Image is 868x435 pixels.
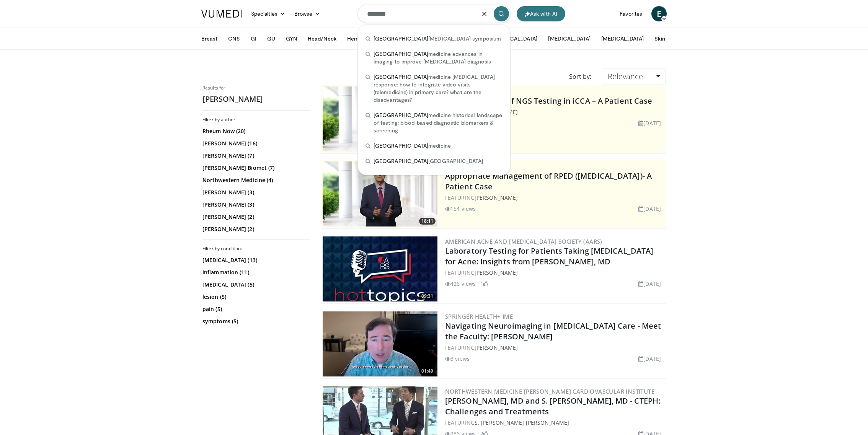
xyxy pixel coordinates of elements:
a: [PERSON_NAME] (7) [202,152,308,160]
a: American Acne and [MEDICAL_DATA] Society (AARS) [445,238,602,245]
a: Browse [290,6,325,21]
a: [PERSON_NAME] [526,419,569,426]
a: [PERSON_NAME] (2) [202,213,308,221]
img: df9d7f73-6896-494b-873f-21b4b3575e10.300x170_q85_crop-smart_upscale.jpg [323,236,437,301]
li: 1 [480,280,488,288]
img: dfb61434-267d-484a-acce-b5dc2d5ee040.300x170_q85_crop-smart_upscale.jpg [323,161,437,226]
div: Sort by: [563,68,597,85]
button: [MEDICAL_DATA] [597,31,648,46]
button: Ask with AI [517,6,565,21]
a: Favorites [615,6,647,21]
li: 3 views [445,355,470,363]
a: [PERSON_NAME] (3) [202,201,308,209]
span: [GEOGRAPHIC_DATA] [374,112,428,118]
a: [MEDICAL_DATA] (5) [202,281,308,288]
li: [DATE] [638,355,661,363]
li: 154 views [445,205,476,213]
a: [PERSON_NAME] (16) [202,140,308,147]
span: medicine advances in imaging to improve [MEDICAL_DATA] diagnosis [374,50,503,65]
a: [PERSON_NAME] [475,344,518,351]
img: 6827cc40-db74-4ebb-97c5-13e529cfd6fb.png.300x170_q85_crop-smart_upscale.png [323,86,437,152]
a: [MEDICAL_DATA] (13) [202,256,308,264]
span: [GEOGRAPHIC_DATA] [374,73,428,80]
input: Search topics, interventions [357,5,511,23]
li: [DATE] [638,119,661,127]
a: [PERSON_NAME] (2) [202,225,308,233]
a: pain (5) [202,305,308,313]
a: symptoms (5) [202,318,308,325]
div: FEATURING , [445,419,664,427]
span: 01:49 [419,368,436,375]
h2: [PERSON_NAME] [202,94,310,104]
span: medicine historical landscape of testing: blood-based diagnostic biomarkers & screening [374,111,503,134]
span: 18:11 [419,218,436,225]
a: Northwestern Medicine (4) [202,176,308,184]
span: [MEDICAL_DATA] symposium [374,35,501,42]
p: Results for: [202,85,310,91]
a: lesion (5) [202,293,308,301]
button: Hematology [343,31,383,46]
a: Relevance [603,68,666,85]
div: FEATURING [445,269,664,277]
a: Appropriate Management of RPED ([MEDICAL_DATA])- A Patient Case [445,171,652,192]
a: inflammation (11) [202,269,308,276]
a: [PERSON_NAME] [475,269,518,276]
a: S. [PERSON_NAME] [475,419,524,426]
a: Northwestern Medicine [PERSON_NAME] Cardiovascular Institute [445,388,654,395]
span: [GEOGRAPHIC_DATA] [374,51,428,57]
a: [PERSON_NAME], MD and S. [PERSON_NAME], MD - CTEPH: Challenges and Treatments [445,396,660,417]
button: CNS [224,31,244,46]
img: d376b4c9-6358-4b6d-90fd-7f082caa5f43.300x170_q85_crop-smart_upscale.jpg [323,311,437,376]
a: [PERSON_NAME] (3) [202,189,308,196]
a: Rheum Now (20) [202,127,308,135]
h3: Filter by condition: [202,246,310,252]
button: Skin [650,31,669,46]
button: GYN [281,31,302,46]
span: medicine [374,142,451,150]
a: 01:49 [323,311,437,376]
a: 18:56 [323,86,437,152]
li: [DATE] [638,205,661,213]
a: [PERSON_NAME] Biomet (7) [202,164,308,172]
span: [GEOGRAPHIC_DATA] [374,157,483,165]
button: GU [263,31,280,46]
a: [PERSON_NAME] [475,194,518,201]
h3: Filter by author: [202,117,310,123]
span: [GEOGRAPHIC_DATA] [374,158,428,164]
a: Laboratory Testing for Patients Taking [MEDICAL_DATA] for Acne: Insights from [PERSON_NAME], MD [445,246,653,267]
span: medicine [MEDICAL_DATA] response: how to integrate video visits (telemedicine) in primary care? w... [374,73,503,104]
button: Breast [197,31,222,46]
li: 426 views [445,280,476,288]
span: [GEOGRAPHIC_DATA] [374,35,428,42]
button: GI [246,31,261,46]
li: [DATE] [638,280,661,288]
a: Springer Health+ IME [445,313,513,320]
div: FEATURING [445,344,664,352]
span: 09:31 [419,293,436,300]
span: Relevance [608,71,643,81]
div: FEATURING [445,194,664,202]
button: [MEDICAL_DATA] [543,31,595,46]
button: Head/Neck [303,31,341,46]
a: 18:11 [323,161,437,226]
a: Specialties [246,6,290,21]
button: [MEDICAL_DATA] [490,31,542,46]
div: FEATURING [445,108,664,116]
span: [GEOGRAPHIC_DATA] [374,142,428,149]
img: VuMedi Logo [201,10,242,18]
a: 09:31 [323,236,437,301]
a: The Importance of NGS Testing in iCCA – A Patient Case [445,96,652,106]
a: E [651,6,667,21]
a: Navigating Neuroimaging in [MEDICAL_DATA] Care - Meet the Faculty: [PERSON_NAME] [445,321,661,342]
